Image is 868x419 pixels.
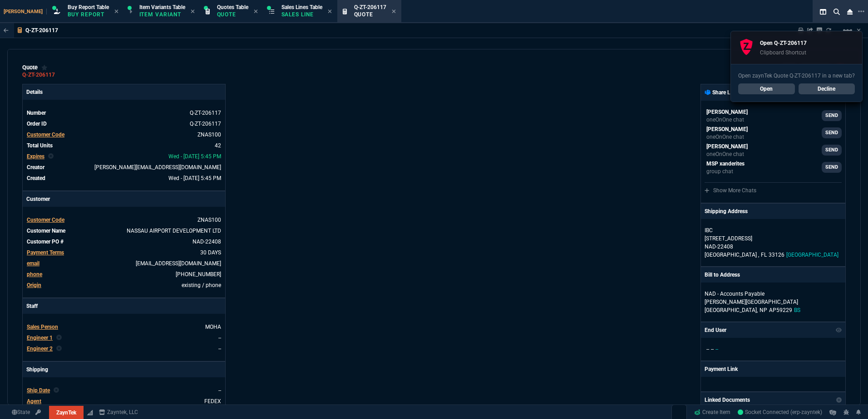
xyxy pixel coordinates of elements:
span: ZNAS100 [197,217,221,223]
tr: undefined [26,152,222,161]
a: msbcCompanyName [96,408,141,416]
tr: undefined [26,226,222,235]
span: Ship Date [27,387,50,394]
tr: undefined [26,344,222,353]
nx-icon: Open New Tab [858,7,864,16]
tr: accountspayables@nas.bs [26,259,222,268]
span: [GEOGRAPHIC_DATA] [786,252,838,258]
nx-icon: Split Panels [816,6,830,17]
p: End User [705,326,726,334]
a: NAD-22408 [192,239,221,245]
span: Customer Code [27,132,64,138]
a: mohammed.wafek@fornida.com [705,108,842,123]
span: BS [794,307,800,313]
span: Total Units [27,142,53,149]
a: -- [218,335,221,341]
a: kantha.kathiravan@fornida.com,Kaleb.Hutchinson@fornida.com,michael.licea@fornida.com,billy.hefner... [705,160,842,175]
span: -- [715,346,718,352]
p: oneOnOne chat [706,116,748,123]
a: czZy0z88fHjqysHRAAB2 [738,408,822,416]
a: ZNAS100 [197,132,221,138]
p: Share Link [705,88,738,97]
tr: undefined [26,248,222,257]
p: Shipping [23,362,225,377]
a: See Marketplace Order [190,121,221,127]
p: Open zaynTek Quote Q-ZT-206117 in a new tab? [738,72,855,80]
span: existing / phone [182,282,221,288]
span: AP59229 [769,307,792,313]
span: NP [759,307,767,313]
nx-icon: Close Workbench [843,6,856,17]
p: oneOnOne chat [706,151,748,158]
a: Origin [27,282,41,288]
p: [PERSON_NAME] [706,142,748,151]
p: IBC [705,226,792,234]
p: Item Variant [139,11,185,18]
span: Socket Connected (erp-zayntek) [738,409,822,415]
a: Show More Chats [705,187,756,194]
span: FL [761,252,767,258]
tr: See Marketplace Order [26,119,222,128]
span: -- [711,346,714,352]
span: -- [706,346,709,352]
p: Payment Link [705,365,738,373]
a: SEND [822,162,842,173]
tr: undefined [26,130,222,139]
p: [PERSON_NAME] [706,108,748,116]
p: Buy Report [68,11,109,18]
nx-icon: Clear selected rep [56,334,62,342]
a: SEND [822,127,842,138]
span: [GEOGRAPHIC_DATA], [705,307,758,313]
nx-icon: Close Tab [392,8,396,15]
nx-icon: Close Tab [114,8,118,15]
p: Linked Documents [705,396,750,404]
tr: undefined [26,163,222,172]
span: 2025-09-10T17:45:45.447Z [168,153,221,160]
span: 33126 [769,252,784,258]
nx-icon: Back to Table [4,27,9,34]
tr: undefined [26,237,222,246]
a: Q-ZT-206117 [22,74,55,76]
p: NAD - Accounts Payable [705,290,842,298]
mat-icon: Example home icon [842,25,853,36]
span: Agent [27,398,41,404]
a: NASSAU AIRPORT DEVELOPMENT LTD [127,228,221,234]
span: Creator [27,164,44,171]
span: Engineer 1 [27,335,53,341]
a: SEND [822,145,842,156]
tr: 2427027213 [26,270,222,279]
a: API TOKEN [33,408,44,416]
p: [PERSON_NAME][GEOGRAPHIC_DATA] [705,298,842,306]
nx-icon: Show/Hide End User to Customer [836,326,842,334]
span: Order ID [27,121,47,127]
a: Global State [9,408,33,416]
p: Open Q-ZT-206117 [760,39,807,47]
p: Bill to Address [705,271,740,279]
tr: undefined [26,386,222,395]
p: oneOnOne chat [706,133,748,141]
span: Engineer 2 [27,346,53,352]
a: Decline [799,83,855,94]
a: MOHA [205,324,221,330]
p: Details [23,84,225,100]
a: [EMAIL_ADDRESS][DOMAIN_NAME] [136,260,221,267]
span: Payment Terms [27,249,64,256]
tr: See Marketplace Order [26,108,222,117]
nx-icon: Clear selected rep [54,386,59,395]
a: kantha.kathiravan@fornida.com [705,142,842,158]
span: email [27,260,39,267]
tr: undefined [26,141,222,150]
p: Customer [23,191,225,207]
span: See Marketplace Order [190,110,221,116]
span: Item Variants Table [139,4,185,10]
p: [PERSON_NAME] [706,125,748,133]
a: Create Item [690,405,734,419]
span: Number [27,110,46,116]
tr: undefined [26,397,222,406]
span: 2025-08-27T17:45:45.447Z [168,175,221,181]
span: Sales Lines Table [281,4,322,10]
span: mohammed.wafek@fornida.com [94,164,221,171]
p: Staff [23,298,225,314]
a: Open [738,83,795,94]
nx-icon: Close Tab [328,8,332,15]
